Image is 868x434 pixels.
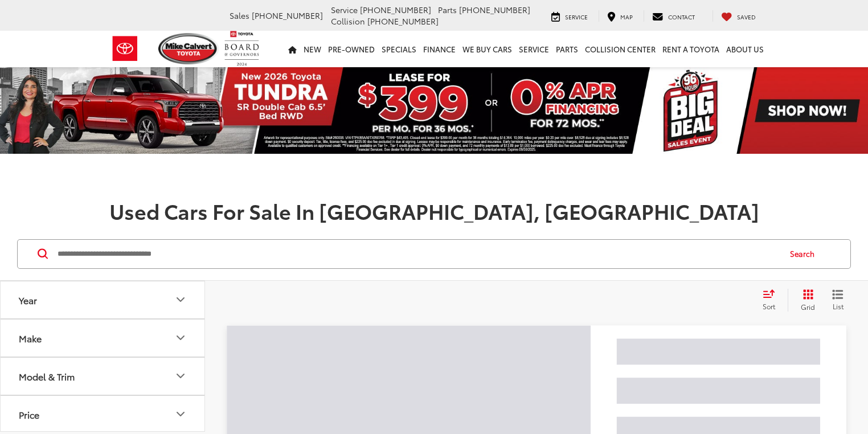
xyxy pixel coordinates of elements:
[438,4,457,15] span: Parts
[801,302,815,312] span: Grid
[659,31,723,67] a: Rent a Toyota
[788,289,824,312] button: Grid View
[459,31,515,67] a: WE BUY CARS
[19,409,39,420] div: Price
[360,4,431,15] span: [PHONE_NUMBER]
[757,289,788,312] button: Select sort value
[1,396,206,433] button: PricePrice
[832,301,844,311] span: List
[19,294,37,305] div: Year
[1,358,206,395] button: Model & TrimModel & Trim
[779,240,831,268] button: Search
[19,333,42,343] div: Make
[582,31,659,67] a: Collision Center
[1,281,206,318] button: YearYear
[565,13,588,21] span: Service
[230,10,249,21] span: Sales
[331,4,358,15] span: Service
[515,31,552,67] a: Service
[1,320,206,357] button: MakeMake
[325,31,378,67] a: Pre-Owned
[300,31,325,67] a: New
[713,10,764,22] a: My Saved Vehicles
[174,293,187,306] div: Year
[620,13,633,21] span: Map
[723,31,767,67] a: About Us
[331,15,365,27] span: Collision
[104,30,146,67] img: Toyota
[174,369,187,383] div: Model & Trim
[19,371,75,382] div: Model & Trim
[824,289,852,312] button: List View
[420,31,459,67] a: Finance
[285,31,300,67] a: Home
[56,240,779,268] input: Search by Make, Model, or Keyword
[174,331,187,345] div: Make
[668,13,695,21] span: Contact
[644,10,703,22] a: Contact
[737,13,756,21] span: Saved
[599,10,641,22] a: Map
[378,31,420,67] a: Specials
[174,407,187,421] div: Price
[158,33,219,64] img: Mike Calvert Toyota
[763,301,775,311] span: Sort
[459,4,530,15] span: [PHONE_NUMBER]
[552,31,582,67] a: Parts
[252,10,323,21] span: [PHONE_NUMBER]
[543,10,596,22] a: Service
[367,15,439,27] span: [PHONE_NUMBER]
